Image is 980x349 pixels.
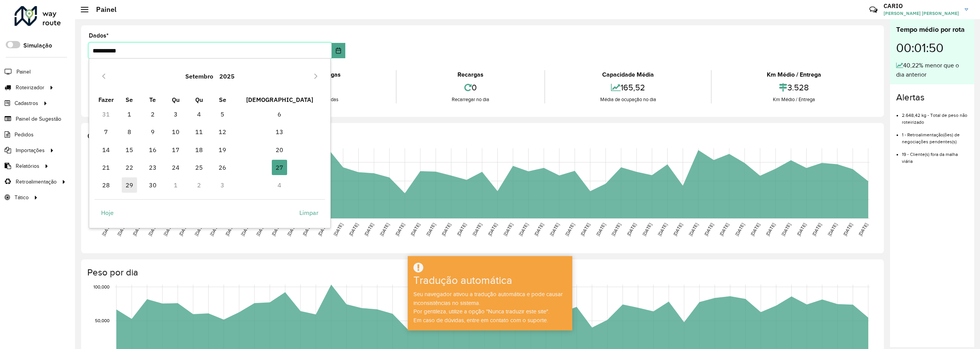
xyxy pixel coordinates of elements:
[310,70,322,82] button: Próximo mês
[16,163,39,169] font: Relatórios
[195,164,203,171] font: 25
[87,131,167,141] font: Capacidade por dia
[276,146,283,154] font: 20
[116,222,127,237] text: [DATE]
[164,123,188,141] td: 10
[595,222,606,237] text: [DATE]
[472,222,483,237] text: [DATE]
[188,141,211,159] td: 18
[502,222,513,237] text: [DATE]
[457,71,483,78] font: Recargas
[149,181,157,189] font: 30
[216,67,238,85] button: Escolha o ano
[15,100,38,106] font: Cadastros
[89,58,331,228] div: Escolha a data
[194,222,205,237] text: [DATE]
[126,181,133,189] font: 29
[16,116,61,122] font: Painel de Sugestão
[102,164,110,171] font: 21
[164,141,188,159] td: 17
[195,96,203,103] font: Qu
[234,176,325,194] td: 4
[16,85,44,90] font: Roteirizador
[89,32,106,39] font: Dados
[293,205,325,220] button: Limpar
[147,222,158,237] text: [DATE]
[178,222,189,237] text: [DATE]
[132,222,143,237] text: [DATE]
[765,222,776,237] text: [DATE]
[127,110,131,118] font: 1
[98,96,114,103] font: Fazer
[220,110,224,118] font: 5
[363,222,374,237] text: [DATE]
[896,41,944,54] font: 00:01:50
[767,71,821,78] font: Km Médio / Entrega
[884,2,903,10] font: CARIO
[172,146,180,154] font: 17
[865,2,882,18] a: Contato Rápido
[842,222,853,237] text: [DATE]
[211,159,234,176] td: 26
[16,147,45,153] font: Importações
[299,209,318,216] font: Limpar
[127,128,131,136] font: 8
[95,205,120,220] button: Hoje
[549,222,560,237] text: [DATE]
[188,123,211,141] td: 11
[219,128,226,136] font: 12
[141,159,164,176] td: 23
[857,222,869,237] text: [DATE]
[149,146,157,154] font: 16
[211,176,234,194] td: 3
[102,181,110,189] font: 28
[23,42,52,49] font: Simulação
[126,146,133,154] font: 15
[276,128,283,136] font: 13
[626,222,637,237] text: [DATE]
[101,222,112,237] text: [DATE]
[211,141,234,159] td: 19
[379,222,390,237] text: [DATE]
[118,105,141,123] td: 1
[95,159,118,176] td: 21
[95,318,109,323] text: 50,000
[188,176,211,194] td: 2
[219,96,226,103] font: Se
[96,5,116,14] font: Painel
[413,275,512,287] font: Tradução automática
[452,97,489,102] font: Recarregar no dia
[600,97,656,102] font: Média de ocupação no dia
[580,222,591,237] text: [DATE]
[394,222,405,237] text: [DATE]
[234,141,325,159] td: 20
[672,222,683,237] text: [DATE]
[621,83,645,92] font: 165,52
[602,71,654,78] font: Capacidade Média
[487,222,498,237] text: [DATE]
[827,222,838,237] text: [DATE]
[255,222,266,237] text: [DATE]
[101,209,114,216] font: Hoje
[441,222,452,237] text: [DATE]
[16,179,57,185] font: Retroalimentação
[234,123,325,141] td: 13
[141,141,164,159] td: 16
[104,128,108,136] font: 7
[102,146,110,154] font: 14
[87,267,138,277] font: Peso por dia
[172,128,180,136] font: 10
[149,96,156,103] font: Te
[564,222,575,237] text: [DATE]
[472,83,477,92] font: 0
[95,123,118,141] td: 7
[234,105,325,123] td: 6
[333,222,344,237] text: [DATE]
[174,110,178,118] font: 3
[518,222,529,237] text: [DATE]
[93,284,109,289] text: 100,000
[611,222,622,237] text: [DATE]
[163,222,174,237] text: [DATE]
[902,132,960,144] font: 1 - Retroalimentação(ões) de negociações pendentes(s)
[348,222,359,237] text: [DATE]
